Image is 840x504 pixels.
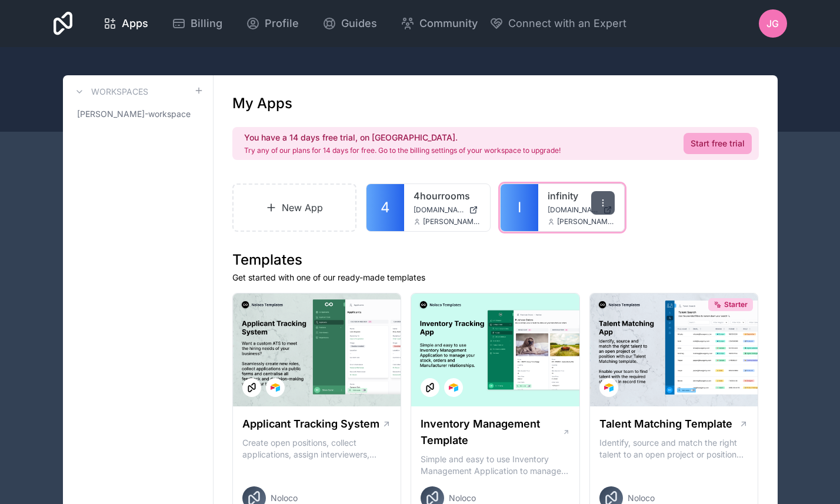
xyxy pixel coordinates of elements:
[501,184,538,231] a: I
[421,453,570,477] p: Simple and easy to use Inventory Management Application to manage your stock, orders and Manufact...
[423,217,481,226] span: [PERSON_NAME][EMAIL_ADDRESS][DOMAIN_NAME]
[72,85,148,99] a: Workspaces
[162,11,232,36] a: Billing
[242,437,392,460] p: Create open positions, collect applications, assign interviewers, centralise candidate feedback a...
[628,492,655,504] span: Noloco
[232,183,357,232] a: New App
[557,217,615,226] span: [PERSON_NAME][EMAIL_ADDRESS][DOMAIN_NAME]
[518,198,521,217] span: I
[724,300,748,309] span: Starter
[77,108,191,120] span: [PERSON_NAME]-workspace
[271,383,280,392] img: Airtable Logo
[391,11,487,36] a: Community
[191,15,222,32] span: Billing
[366,184,404,231] a: 4
[414,189,481,203] a: 4hourrooms
[421,416,562,449] h1: Inventory Management Template
[414,205,464,215] span: [DOMAIN_NAME]
[244,146,561,155] p: Try any of our plans for 14 days for free. Go to the billing settings of your workspace to upgrade!
[265,15,299,32] span: Profile
[548,189,615,203] a: infinity
[313,11,386,36] a: Guides
[489,15,626,32] button: Connect with an Expert
[341,15,377,32] span: Guides
[508,15,626,32] span: Connect with an Expert
[232,272,759,283] p: Get started with one of our ready-made templates
[419,15,478,32] span: Community
[684,133,752,154] a: Start free trial
[548,205,615,215] a: [DOMAIN_NAME]
[122,15,148,32] span: Apps
[271,492,298,504] span: Noloco
[232,94,292,113] h1: My Apps
[232,251,759,269] h1: Templates
[236,11,308,36] a: Profile
[91,86,148,98] h3: Workspaces
[381,198,390,217] span: 4
[242,416,379,432] h1: Applicant Tracking System
[449,492,476,504] span: Noloco
[244,132,561,143] h2: You have a 14 days free trial, on [GEOGRAPHIC_DATA].
[548,205,598,215] span: [DOMAIN_NAME]
[766,16,779,31] span: JG
[599,437,749,460] p: Identify, source and match the right talent to an open project or position with our Talent Matchi...
[94,11,158,36] a: Apps
[72,104,204,125] a: [PERSON_NAME]-workspace
[449,383,458,392] img: Airtable Logo
[414,205,481,215] a: [DOMAIN_NAME]
[599,416,732,432] h1: Talent Matching Template
[604,383,614,392] img: Airtable Logo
